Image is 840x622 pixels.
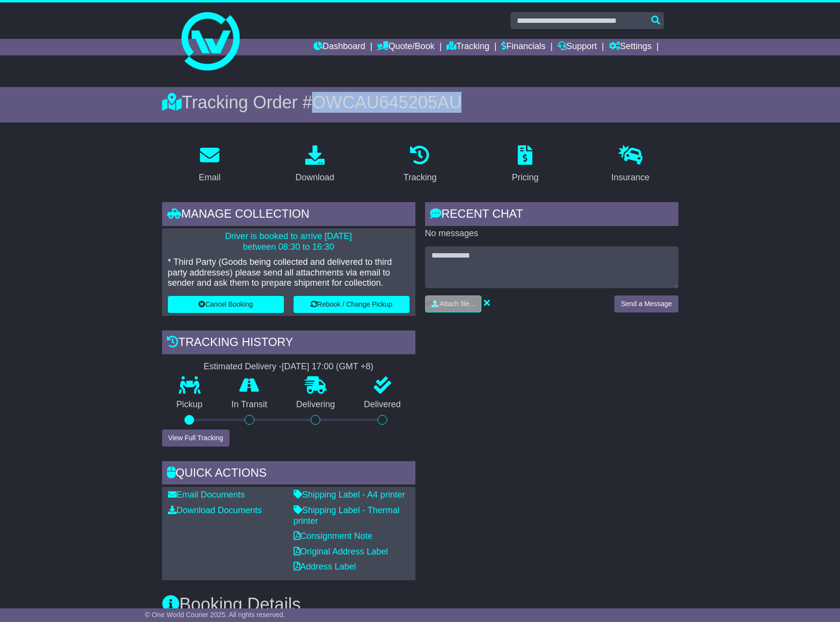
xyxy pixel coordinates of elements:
[294,531,373,541] a: Consignment Note
[605,142,656,188] a: Insurance
[162,92,678,113] div: Tracking Order #
[168,257,410,289] p: * Third Party (Goods being collected and delivered to third party addresses) please send all atta...
[162,595,678,614] h3: Booking Details
[282,362,374,372] div: [DATE] 17:00 (GMT +8)
[168,505,262,515] a: Download Documents
[168,296,284,313] button: Cancel Booking
[294,490,405,500] a: Shipping Label - A4 printer
[296,171,334,184] div: Download
[145,611,285,619] span: © One World Courier 2025. All rights reserved.
[294,296,410,313] button: Rebook / Change Pickup
[162,430,230,447] button: View Full Tracking
[282,399,350,410] p: Delivering
[512,171,539,184] div: Pricing
[289,142,341,188] a: Download
[403,171,436,184] div: Tracking
[162,362,415,372] div: Estimated Delivery -
[446,39,489,55] a: Tracking
[168,231,410,252] p: Driver is booked to arrive [DATE] between 08:30 to 16:30
[377,39,434,55] a: Quote/Book
[313,39,365,55] a: Dashboard
[609,39,652,55] a: Settings
[168,490,245,500] a: Email Documents
[312,92,461,112] span: OWCAU645205AU
[425,228,678,239] p: No messages
[198,171,220,184] div: Email
[397,142,443,188] a: Tracking
[501,39,545,55] a: Financials
[558,39,597,55] a: Support
[294,547,388,556] a: Original Address Label
[349,399,415,410] p: Delivered
[506,142,545,188] a: Pricing
[162,461,415,487] div: Quick Actions
[425,202,678,228] div: RECENT CHAT
[192,142,227,188] a: Email
[217,399,282,410] p: In Transit
[162,399,217,410] p: Pickup
[162,202,415,228] div: Manage collection
[294,505,400,526] a: Shipping Label - Thermal printer
[614,295,678,312] button: Send a Message
[162,330,415,357] div: Tracking history
[611,171,650,184] div: Insurance
[294,562,356,571] a: Address Label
